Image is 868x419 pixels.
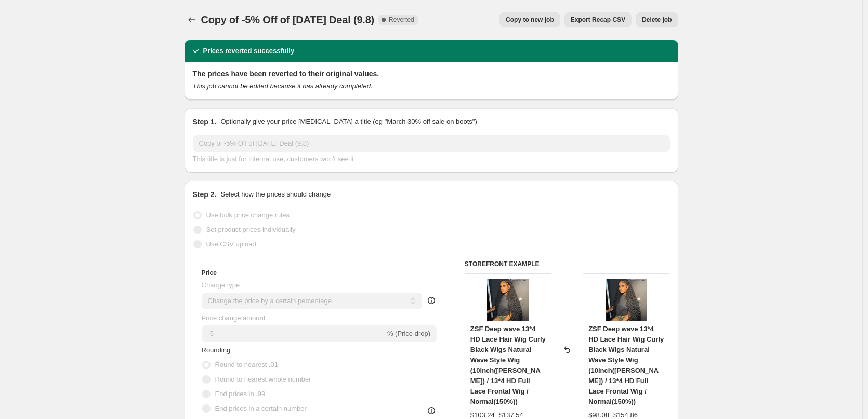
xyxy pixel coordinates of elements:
i: This job cannot be edited because it has already completed. [193,82,373,90]
span: $137.54 [499,411,523,419]
input: 30% off holiday sale [193,135,670,152]
div: help [426,295,437,306]
p: Select how the prices should change [220,189,331,200]
h6: STOREFRONT EXAMPLE [465,260,670,268]
span: Copy to new job [506,16,554,24]
span: Round to nearest .01 [215,361,278,369]
input: -15 [202,325,385,342]
span: Copy of -5% Off of [DATE] Deal (9.8) [201,14,375,25]
span: ZSF Deep wave 13*4 HD Lace Hair Wig Curly Black Wigs Natural Wave Style Wig (10inch([PERSON_NAME]... [470,325,546,405]
h3: Price [202,269,217,277]
span: Reverted [389,16,414,24]
button: Price change jobs [185,12,199,27]
span: Set product prices individually [206,226,296,233]
h2: Step 1. [193,116,217,127]
img: waterwave_80x.jpg [606,279,647,321]
h2: The prices have been reverted to their original values. [193,69,670,79]
span: $154.86 [613,411,638,419]
span: Export Recap CSV [571,16,625,24]
span: Rounding [202,346,231,354]
span: $103.24 [470,411,495,419]
span: End prices in .99 [215,390,266,398]
h2: Step 2. [193,189,217,200]
span: Delete job [642,16,672,24]
span: Price change amount [202,314,266,322]
p: Optionally give your price [MEDICAL_DATA] a title (eg "March 30% off sale on boots") [220,116,477,127]
span: This title is just for internal use, customers won't see it [193,155,354,163]
span: Round to nearest whole number [215,375,311,383]
span: ZSF Deep wave 13*4 HD Lace Hair Wig Curly Black Wigs Natural Wave Style Wig (10inch([PERSON_NAME]... [588,325,664,405]
h2: Prices reverted successfully [203,46,295,56]
span: Change type [202,281,240,289]
span: End prices in a certain number [215,404,307,412]
button: Export Recap CSV [564,12,632,27]
button: Copy to new job [499,12,560,27]
img: waterwave_80x.jpg [487,279,529,321]
span: $98.08 [588,411,609,419]
span: % (Price drop) [387,330,430,337]
button: Delete job [636,12,678,27]
span: Use bulk price change rules [206,211,290,219]
span: Use CSV upload [206,240,256,248]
